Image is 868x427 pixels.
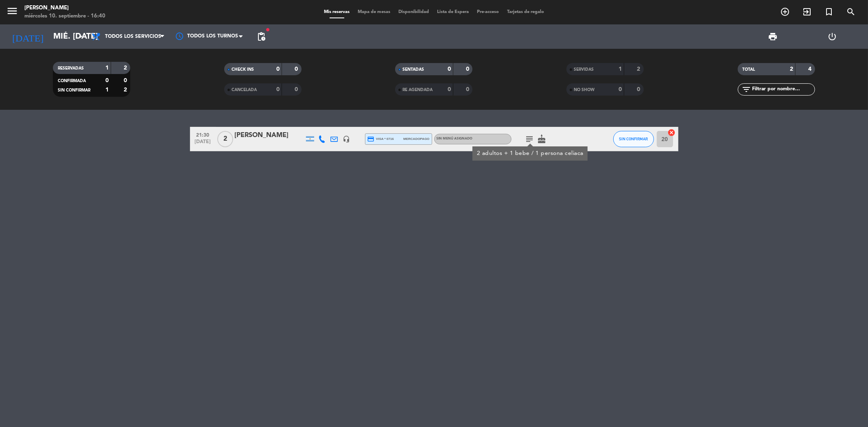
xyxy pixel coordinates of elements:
i: subject [525,134,535,144]
span: print [768,32,778,41]
i: cake [537,134,547,144]
strong: 0 [448,87,451,92]
i: turned_in_not [824,7,834,17]
span: [DATE] [193,139,213,148]
strong: 0 [466,87,471,92]
span: SIN CONFIRMAR [58,88,90,92]
i: cancel [668,129,676,137]
strong: 0 [105,78,109,83]
span: RE AGENDADA [402,88,433,92]
span: 21:30 [193,130,213,139]
input: Filtrar por nombre... [752,85,815,94]
span: Mapa de mesas [354,10,394,14]
strong: 0 [295,87,300,92]
strong: 0 [619,87,622,92]
span: RESERVADAS [58,66,84,70]
strong: 0 [276,66,280,72]
span: Tarjetas de regalo [503,10,548,14]
strong: 1 [105,65,109,71]
span: Todos los servicios [105,34,161,39]
strong: 2 [637,66,642,72]
button: menu [6,5,18,20]
strong: 1 [619,66,622,72]
span: Mis reservas [320,10,354,14]
strong: 2 [124,87,129,93]
span: visa * 0716 [367,135,394,143]
strong: 0 [295,66,300,72]
strong: 2 [790,66,793,72]
i: exit_to_app [802,7,812,17]
span: Disponibilidad [394,10,433,14]
strong: 1 [105,87,109,93]
span: CHECK INS [232,68,254,72]
span: CANCELADA [232,88,257,92]
i: menu [6,5,18,17]
i: [DATE] [6,28,49,46]
strong: 0 [448,66,451,72]
div: 2 adultos + 1 bebe / 1 persona celiaca [477,149,583,158]
span: TOTAL [743,68,755,72]
i: add_circle_outline [780,7,790,17]
div: miércoles 10. septiembre - 16:40 [24,12,105,20]
i: power_settings_new [827,32,837,41]
strong: 4 [808,66,813,72]
i: headset_mic [343,135,350,143]
span: pending_actions [256,32,266,41]
span: SENTADAS [402,68,424,72]
strong: 2 [124,65,129,71]
span: mercadopago [403,136,429,142]
button: SIN CONFIRMAR [613,131,654,147]
span: 2 [217,131,233,147]
span: Sin menú asignado [437,137,473,140]
span: NO SHOW [574,88,595,92]
strong: 0 [276,87,280,92]
span: CONFIRMADA [58,79,86,83]
strong: 0 [466,66,471,72]
span: SERVIDAS [574,68,594,72]
strong: 0 [637,87,642,92]
div: [PERSON_NAME] [24,4,105,12]
span: SIN CONFIRMAR [619,137,648,141]
div: LOG OUT [802,24,862,49]
i: arrow_drop_down [76,32,85,41]
strong: 0 [124,78,129,83]
i: filter_list [742,85,752,94]
i: search [846,7,856,17]
span: Lista de Espera [433,10,473,14]
span: Pre-acceso [473,10,503,14]
i: credit_card [367,135,375,143]
div: [PERSON_NAME] [235,130,304,141]
span: fiber_manual_record [265,27,270,32]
